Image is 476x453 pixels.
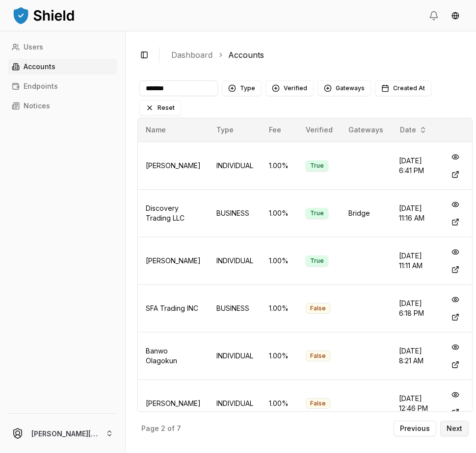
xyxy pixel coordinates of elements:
a: Users [8,39,117,55]
span: Created At [393,84,425,92]
p: Notices [24,102,50,109]
button: Created At [375,80,431,96]
a: Accounts [8,59,117,75]
p: of [167,425,175,432]
span: Discovery Trading LLC [146,204,185,222]
span: 1.00 % [269,256,289,265]
p: Previous [400,425,430,432]
p: [PERSON_NAME][EMAIL_ADDRESS][DOMAIN_NAME] [31,428,98,439]
a: Endpoints [8,78,117,94]
span: 1.00 % [269,399,289,407]
button: Gateways [317,80,371,96]
button: Type [222,80,262,96]
p: 2 [161,425,165,432]
span: Banwo Olagokun [146,347,177,365]
span: [PERSON_NAME] [146,161,201,170]
span: 1.00 % [269,352,289,360]
button: [PERSON_NAME][EMAIL_ADDRESS][DOMAIN_NAME] [4,418,121,449]
span: Bridge [348,209,370,217]
button: Next [440,421,469,436]
span: SFA Trading INC [146,304,198,312]
p: Accounts [24,63,55,70]
th: Type [209,118,261,142]
span: [DATE] 6:18 PM [399,299,424,317]
td: BUSINESS [209,189,261,237]
button: Date [396,122,431,138]
a: Dashboard [171,49,212,61]
button: Previous [394,421,436,436]
span: [DATE] 11:16 AM [399,204,424,222]
td: INDIVIDUAL [209,237,261,284]
td: BUSINESS [209,284,261,332]
span: 1.00 % [269,161,289,170]
nav: breadcrumb [171,49,465,61]
th: Name [138,118,209,142]
img: ShieldPay Logo [12,5,76,25]
span: [DATE] 6:41 PM [399,156,424,175]
span: 1.00 % [269,304,289,312]
span: [DATE] 11:11 AM [399,252,423,270]
span: [DATE] 12:46 PM [399,394,428,412]
span: 1.00 % [269,209,289,217]
a: Accounts [228,49,264,61]
p: Endpoints [24,83,58,90]
p: Page [141,425,159,432]
td: INDIVIDUAL [209,142,261,189]
button: Reset filters [139,100,181,116]
th: Fee [261,118,298,142]
th: Gateways [341,118,391,142]
p: Users [24,44,43,50]
p: 7 [177,425,181,432]
a: Notices [8,98,117,114]
td: INDIVIDUAL [209,332,261,379]
span: [PERSON_NAME] [146,399,201,407]
span: [PERSON_NAME] [146,256,201,265]
p: Next [447,425,462,432]
span: [DATE] 8:21 AM [399,347,423,365]
th: Verified [298,118,341,142]
td: INDIVIDUAL [209,379,261,427]
button: Verified [265,80,314,96]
